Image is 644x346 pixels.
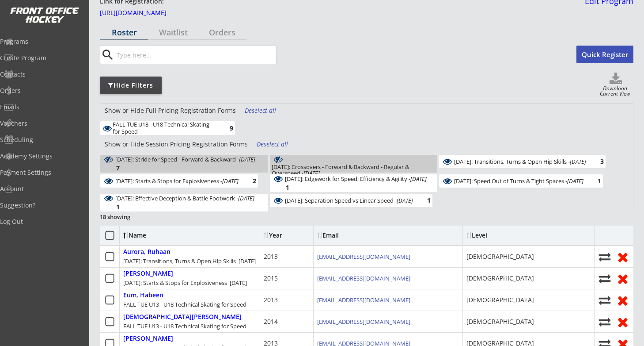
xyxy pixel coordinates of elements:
[100,140,252,149] div: Show or Hide Session Pricing Registration Forms
[115,195,254,201] div: [DATE]: Effective Deception & Battle Footwork -
[123,279,247,287] div: [DATE]: Starts & Stops for Explosiveness [DATE]
[567,177,583,185] em: [DATE]
[238,194,254,202] em: [DATE]
[100,28,148,36] div: Roster
[598,273,611,284] button: Move player
[123,257,256,265] div: [DATE]: Transitions, Turns & Open Hip Skills [DATE]
[100,48,115,62] button: search
[123,335,173,342] div: [PERSON_NAME]
[598,73,633,86] button: Click to download full roster. Your browser settings may try to block it, check your security set...
[317,253,410,261] a: [EMAIL_ADDRESS][DOMAIN_NAME]
[115,177,239,185] div: November 4: Starts & Stops for Explosiveness
[149,28,197,36] div: Waitlist
[245,106,277,115] div: Deselect all
[100,10,188,19] a: [URL][DOMAIN_NAME]
[264,274,278,283] div: 2015
[317,232,397,238] div: Email
[413,197,431,204] div: 1
[272,164,436,177] div: October 21: Crossovers - Forward & Backward - Regular & Overspeed
[616,250,630,264] button: Remove from roster (no refund)
[198,28,246,36] div: Orders
[216,125,233,131] div: 9
[113,121,216,135] div: FALL TUE U13 - U18 Technical Skating for Speed
[583,177,601,184] div: 1
[100,213,163,221] div: 18 showing
[123,300,246,308] div: FALL TUE U13 - U18 Technical Skating for Speed
[598,316,611,328] button: Move player
[264,296,278,304] div: 2013
[102,204,120,210] div: 1
[123,270,173,277] div: [PERSON_NAME]
[317,274,410,282] a: [EMAIL_ADDRESS][DOMAIN_NAME]
[397,196,413,204] em: [DATE]
[285,175,427,183] div: November 18: Edgework for Speed, Efficiency & Agility
[285,197,413,204] div: [DATE]: Separation Speed vs Linear Speed -
[466,296,534,304] div: [DEMOGRAPHIC_DATA]
[576,46,633,63] button: Quick Register
[285,196,413,205] div: December 16: Separation Speed vs Linear Speed
[264,232,310,238] div: Year
[616,272,630,285] button: Remove from roster (no refund)
[123,322,246,330] div: FALL TUE U13 - U18 Technical Skating for Speed
[239,177,256,184] div: 2
[285,176,427,182] div: [DATE]: Edgework for Speed, Efficiency & Agility -
[454,177,583,185] div: December 2: Speed Out of Turns & Tight Spaces
[115,178,239,184] div: [DATE]: Starts & Stops for Explosiveness -
[115,194,254,203] div: December 9: Effective Deception & Battle Footwork
[570,158,586,165] em: [DATE]
[317,318,410,326] a: [EMAIL_ADDRESS][DOMAIN_NAME]
[102,165,120,171] div: 7
[115,155,255,164] div: October 14: Stride for Speed - Forward & Backward
[466,232,546,238] div: Level
[123,292,163,299] div: Eum, Habeen
[123,248,170,256] div: Aurora, Ruhaan
[466,317,534,326] div: [DEMOGRAPHIC_DATA]
[123,232,195,238] div: Name
[303,169,320,177] em: [DATE]
[454,158,586,166] div: October 28: Transitions, Turns & Open Hip Skills
[454,158,586,165] div: [DATE]: Transitions, Turns & Open Hip Skills -
[598,251,611,263] button: Move player
[466,252,534,261] div: [DEMOGRAPHIC_DATA]
[598,294,611,306] button: Move player
[272,184,289,191] div: 1
[616,315,630,329] button: Remove from roster (no refund)
[317,296,410,304] a: [EMAIL_ADDRESS][DOMAIN_NAME]
[115,156,255,162] div: [DATE]: Stride for Speed - Forward & Backward -
[454,178,583,184] div: [DATE]: Speed Out of Turns & Tight Spaces -
[466,274,534,283] div: [DEMOGRAPHIC_DATA]
[410,175,427,183] em: [DATE]
[222,177,239,185] em: [DATE]
[100,81,162,90] div: Hide Filters
[10,7,80,23] img: FOH%20White%20Logo%20Transparent.png
[115,46,276,64] input: Type here...
[586,158,604,165] div: 3
[616,293,630,307] button: Remove from roster (no refund)
[272,164,436,177] div: [DATE]: Crossovers - Forward & Backward - Regular & Overspeed -
[597,86,633,98] div: Download Current View
[257,140,289,149] div: Deselect all
[264,252,278,261] div: 2013
[264,317,278,326] div: 2014
[239,155,255,163] em: [DATE]
[123,313,242,321] div: [DEMOGRAPHIC_DATA][PERSON_NAME]
[100,106,240,115] div: Show or Hide Full Pricing Registration Forms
